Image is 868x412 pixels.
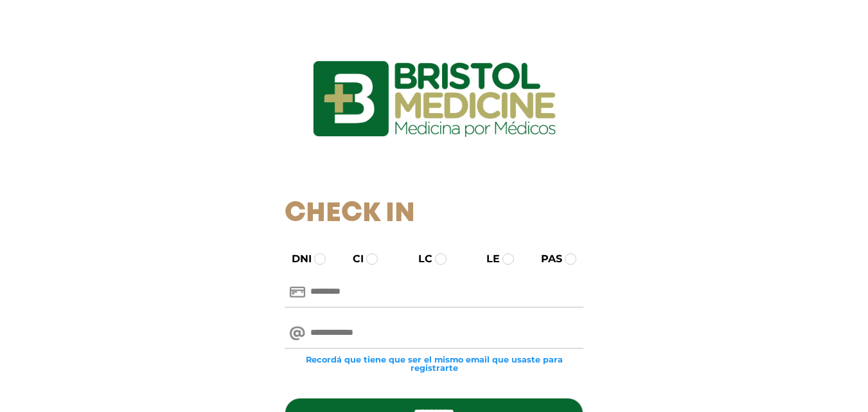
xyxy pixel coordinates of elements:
small: Recordá que tiene que ser el mismo email que usaste para registrarte [285,355,583,372]
label: PAS [529,251,562,267]
label: LC [407,251,432,267]
label: LE [475,251,500,267]
img: logo_ingresarbristol.jpg [261,15,608,183]
label: CI [341,251,364,267]
h1: Check In [285,198,583,230]
label: DNI [280,251,312,267]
